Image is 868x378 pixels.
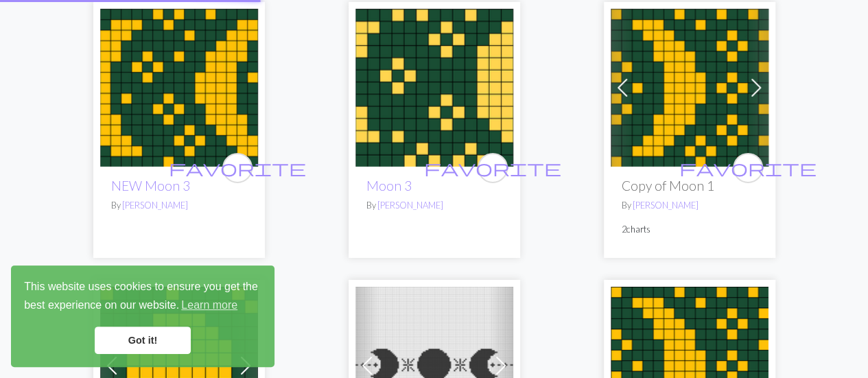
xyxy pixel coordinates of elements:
span: favorite [169,157,306,178]
img: Moon 1 [611,9,769,167]
p: 2 charts [622,223,758,236]
img: NEW Moon 3 [100,9,258,167]
h2: Copy of Moon 1 [622,178,758,193]
a: Moon 1 [611,80,769,93]
span: favorite [424,157,561,178]
button: favourite [733,153,763,183]
i: favourite [424,154,561,182]
span: This website uses cookies to ensure you get the best experience on our website. [24,279,261,316]
a: Moon 3 [355,80,513,93]
span: favorite [679,157,817,178]
a: NEW Moon 3 [100,80,258,93]
a: [PERSON_NAME] [122,200,188,211]
button: favourite [222,153,253,183]
a: [PERSON_NAME] [377,200,443,211]
a: Moon 1 [611,357,769,370]
p: By [622,199,758,212]
p: By [111,199,247,212]
img: Moon 3 [355,9,513,167]
a: [PERSON_NAME] [633,200,699,211]
a: Moon 3 [366,178,412,193]
p: By [366,199,502,212]
a: hand-drawn-black-celestial-moon-260nw-1942538641.jpg [355,357,513,370]
i: favourite [679,154,817,182]
div: cookieconsent [11,265,274,367]
button: favourite [478,153,508,183]
a: learn more about cookies [179,295,239,316]
i: favourite [169,154,306,182]
a: Moon 2 [100,357,258,370]
a: NEW Moon 3 [111,178,190,193]
a: dismiss cookie message [95,327,191,354]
